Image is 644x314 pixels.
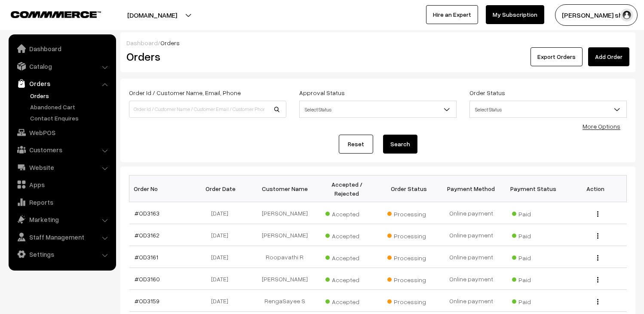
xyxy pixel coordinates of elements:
span: Paid [512,273,555,284]
td: Roopavathi R [254,246,316,268]
a: #OD3162 [135,231,159,239]
a: Settings [11,246,113,262]
button: [PERSON_NAME] sha… [555,4,638,26]
a: Marketing [11,212,113,227]
td: [DATE] [191,202,254,224]
td: [DATE] [191,268,254,290]
td: Online payment [440,246,503,268]
td: Online payment [440,224,503,246]
a: #OD3160 [135,275,160,283]
span: Processing [387,273,430,284]
a: Dashboard [11,41,113,56]
td: [DATE] [191,224,254,246]
th: Payment Status [502,175,564,202]
td: [DATE] [191,246,254,268]
label: Order Status [469,88,505,97]
div: / [126,38,629,47]
label: Approval Status [299,88,345,97]
a: More Options [583,123,620,130]
img: Menu [597,255,598,261]
span: Accepted [325,229,368,240]
a: Catalog [11,58,113,74]
span: Paid [512,229,555,240]
button: Export Orders [531,47,583,66]
a: Orders [11,76,113,91]
a: Abandoned Cart [28,102,113,111]
a: Staff Management [11,229,113,245]
span: Accepted [325,207,368,219]
td: [PERSON_NAME] [254,268,316,290]
a: Hire an Expert [426,5,478,24]
span: Paid [512,251,555,262]
img: user [620,9,633,22]
span: Paid [512,207,555,219]
th: Payment Method [440,175,503,202]
span: Select Status [299,101,457,118]
th: Action [564,175,627,202]
a: Reset [339,135,373,154]
span: Processing [387,207,430,219]
a: Apps [11,177,113,192]
a: Add Order [588,47,629,66]
img: Menu [597,299,598,305]
img: Menu [597,211,598,217]
td: [DATE] [191,290,254,312]
label: Order Id / Customer Name, Email, Phone [129,88,241,97]
td: Online payment [440,202,503,224]
td: Online payment [440,290,503,312]
a: Customers [11,142,113,157]
span: Paid [512,295,555,306]
a: Contact Enquires [28,114,113,123]
th: Accepted / Rejected [316,175,378,202]
span: Accepted [325,251,368,262]
button: Search [383,135,417,154]
a: Website [11,160,113,175]
th: Customer Name [254,175,316,202]
td: [PERSON_NAME] [254,202,316,224]
th: Order Date [191,175,254,202]
button: [DOMAIN_NAME] [97,4,207,26]
span: Select Status [470,102,626,117]
span: Processing [387,295,430,306]
span: Accepted [325,273,368,284]
a: Orders [28,91,113,100]
span: Orders [160,39,180,46]
th: Order Status [378,175,440,202]
a: Reports [11,194,113,210]
a: Dashboard [126,39,158,46]
span: Processing [387,229,430,240]
a: #OD3161 [135,253,158,261]
a: My Subscription [486,5,544,24]
th: Order No [129,175,192,202]
span: Processing [387,251,430,262]
a: COMMMERCE [11,9,86,19]
span: Accepted [325,295,368,306]
span: Select Status [300,102,456,117]
td: [PERSON_NAME] [254,224,316,246]
img: Menu [597,233,598,239]
a: WebPOS [11,125,113,140]
img: COMMMERCE [11,11,101,18]
h2: Orders [126,50,285,63]
span: Select Status [469,101,627,118]
img: Menu [597,277,598,283]
td: Online payment [440,268,503,290]
a: #OD3163 [135,209,159,217]
a: #OD3159 [135,297,159,305]
td: RengaSayee S [254,290,316,312]
input: Order Id / Customer Name / Customer Email / Customer Phone [129,101,286,118]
